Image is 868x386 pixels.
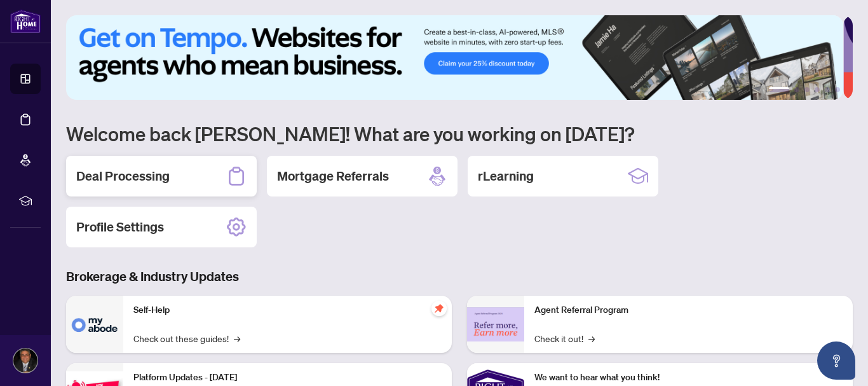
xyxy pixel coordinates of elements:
p: Self-Help [133,303,442,317]
h2: rLearning [478,167,534,185]
p: Platform Updates - [DATE] [133,371,442,385]
a: Check it out!→ [534,331,595,345]
img: Profile Icon [13,348,37,373]
button: 5 [825,87,830,92]
img: Slide 0 [66,15,843,100]
h2: Deal Processing [76,167,170,185]
button: 3 [804,87,810,92]
h2: Profile Settings [76,218,164,236]
img: Agent Referral Program [467,307,524,342]
button: 2 [794,87,799,92]
p: We want to hear what you think! [534,371,843,385]
h3: Brokerage & Industry Updates [66,268,853,286]
img: Self-Help [66,296,123,353]
span: pushpin [431,301,447,316]
img: logo [10,10,41,33]
h1: Welcome back [PERSON_NAME]! What are you working on [DATE]? [66,121,853,146]
span: → [588,331,595,345]
span: → [234,331,240,345]
button: 1 [769,87,789,92]
button: 4 [815,87,820,92]
button: Open asap [817,341,855,380]
p: Agent Referral Program [534,303,843,317]
h2: Mortgage Referrals [277,167,389,185]
a: Check out these guides!→ [133,331,240,345]
button: 6 [835,87,840,92]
